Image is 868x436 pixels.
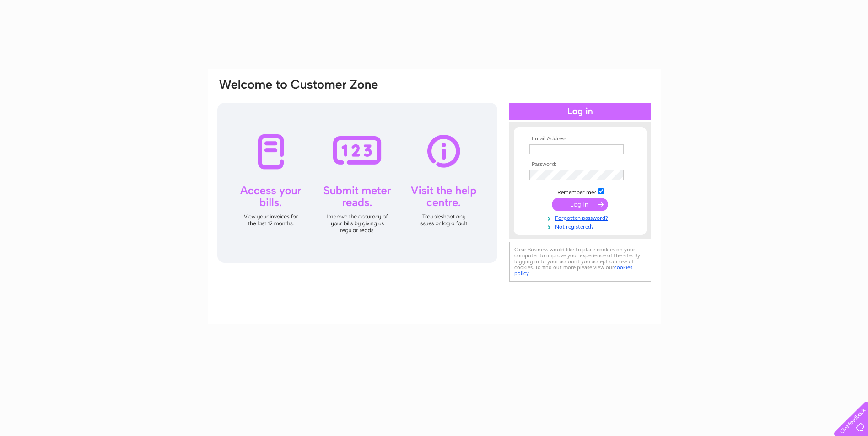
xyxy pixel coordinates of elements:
[529,222,633,230] a: Not registered?
[509,242,651,282] div: Clear Business would like to place cookies on your computer to improve your experience of the sit...
[552,198,608,211] input: Submit
[514,264,632,276] a: cookies policy
[527,161,633,168] th: Password:
[527,136,633,142] th: Email Address:
[529,213,633,222] a: Forgotten password?
[527,187,633,196] td: Remember me?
